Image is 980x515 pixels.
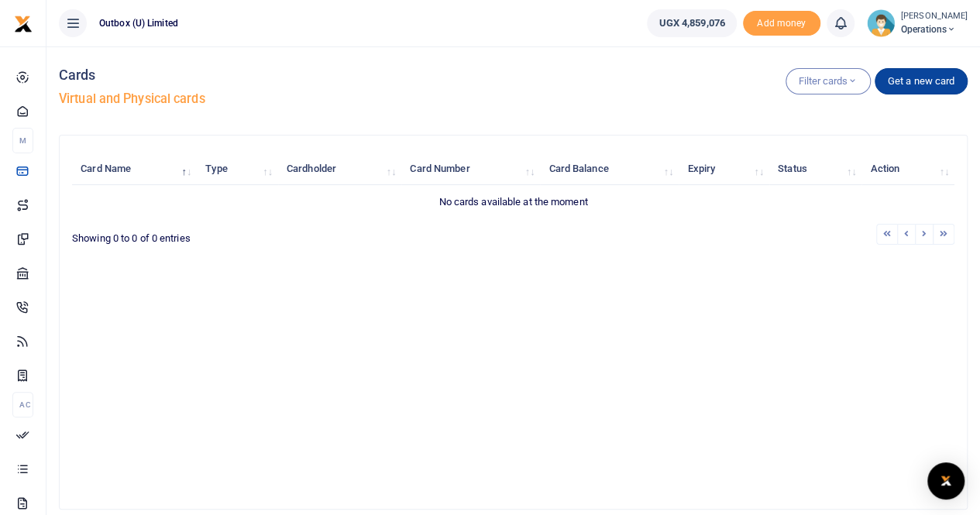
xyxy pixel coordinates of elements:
[540,153,679,186] th: Card Balance: activate to sort column ascending
[901,10,968,23] small: [PERSON_NAME]
[12,392,33,417] li: Ac
[14,15,33,33] img: logo-small
[93,16,184,30] span: Outbox (U) Limited
[401,153,540,186] th: Card Number: activate to sort column ascending
[901,22,968,36] span: Operations
[743,16,820,28] a: Add money
[59,91,968,107] h5: Virtual and Physical cards
[867,9,968,37] a: profile-user [PERSON_NAME] Operations
[927,462,965,500] div: Open Intercom Messenger
[769,153,862,186] th: Status: activate to sort column ascending
[197,153,278,186] th: Type: activate to sort column ascending
[743,11,820,36] li: Toup your wallet
[786,68,871,94] button: Filter cards
[867,9,895,37] img: profile-user
[647,9,736,37] a: UGX 4,859,076
[72,185,954,218] td: No cards available at the moment
[861,153,954,186] th: Action: activate to sort column ascending
[679,153,769,186] th: Expiry: activate to sort column ascending
[278,153,401,186] th: Cardholder: activate to sort column ascending
[743,11,820,36] span: Add money
[875,68,968,94] a: Get a new card
[59,67,968,84] h4: Cards
[14,17,33,29] a: logo-small logo-large logo-large
[72,222,434,246] div: Showing 0 to 0 of 0 entries
[72,153,197,186] th: Card Name: activate to sort column descending
[12,128,33,153] li: M
[641,9,742,37] li: Wallet ballance
[658,15,724,31] span: UGX 4,859,076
